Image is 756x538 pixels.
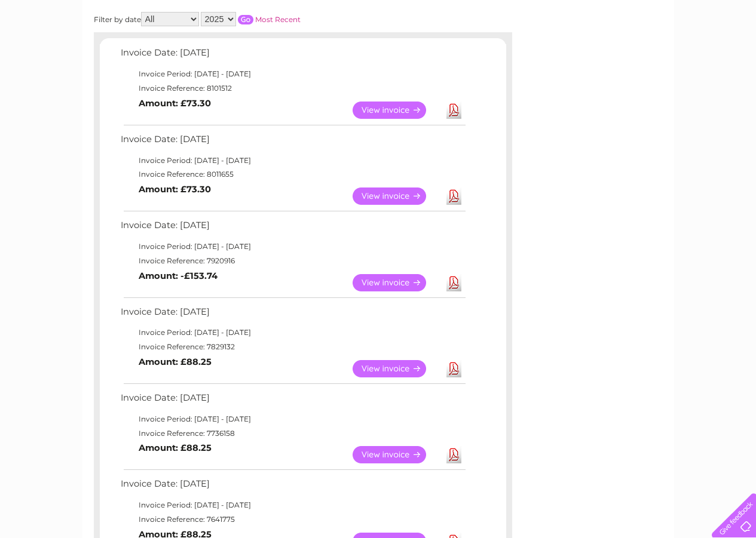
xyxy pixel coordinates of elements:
div: Clear Business is a trading name of Verastar Limited (registered in [GEOGRAPHIC_DATA] No. 3667643... [96,7,661,58]
a: Download [446,187,461,205]
td: Invoice Period: [DATE] - [DATE] [118,325,467,340]
td: Invoice Reference: 7641775 [118,512,467,527]
a: View [353,360,440,377]
a: Download [446,446,461,463]
td: Invoice Reference: 7829132 [118,340,467,354]
a: Most Recent [255,15,301,24]
a: Contact [677,51,706,60]
a: Download [446,102,461,119]
td: Invoice Date: [DATE] [118,217,467,239]
b: Amount: £88.25 [139,442,212,453]
td: Invoice Period: [DATE] - [DATE] [118,239,467,254]
div: Filter by date [94,12,408,26]
a: 0333 014 3131 [531,6,613,21]
a: Telecoms [609,51,645,60]
b: Amount: -£153.74 [139,270,218,281]
a: View [353,274,440,291]
td: Invoice Date: [DATE] [118,45,467,67]
td: Invoice Period: [DATE] - [DATE] [118,153,467,168]
td: Invoice Reference: 8101512 [118,81,467,96]
b: Amount: £73.30 [139,98,211,109]
td: Invoice Date: [DATE] [118,131,467,153]
td: Invoice Date: [DATE] [118,476,467,498]
td: Invoice Period: [DATE] - [DATE] [118,67,467,81]
a: Blog [652,51,669,60]
td: Invoice Date: [DATE] [118,390,467,412]
td: Invoice Reference: 7920916 [118,254,467,268]
a: View [353,187,440,205]
b: Amount: £88.25 [139,356,212,367]
a: Download [446,360,461,377]
td: Invoice Reference: 7736158 [118,426,467,441]
td: Invoice Period: [DATE] - [DATE] [118,412,467,426]
a: Water [546,51,568,60]
a: View [353,102,440,119]
td: Invoice Date: [DATE] [118,304,467,326]
a: Log out [717,51,745,60]
a: Download [446,274,461,291]
b: Amount: £73.30 [139,184,211,195]
td: Invoice Reference: 8011655 [118,167,467,182]
td: Invoice Period: [DATE] - [DATE] [118,498,467,512]
img: logo.png [26,31,87,67]
a: Energy [576,51,602,60]
a: View [353,446,440,463]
